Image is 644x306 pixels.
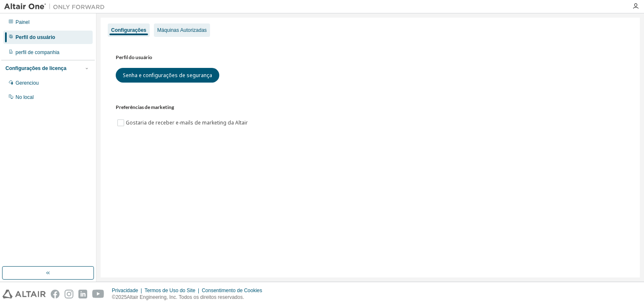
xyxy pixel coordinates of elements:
font: © [112,294,116,300]
font: Preferências de marketing [116,104,174,110]
font: Privacidade [112,288,138,293]
font: Termos de Uso do Site [145,288,195,293]
font: Gerenciou [16,80,39,86]
img: Altair Um [4,3,109,11]
font: Configurações de licença [5,65,66,71]
font: Máquinas Autorizadas [157,27,207,33]
font: Gostaria de receber e-mails de marketing da Altair [126,119,248,126]
img: linkedin.svg [78,290,87,298]
img: youtube.svg [92,290,104,298]
button: Senha e configurações de segurança [116,68,219,83]
img: facebook.svg [51,290,60,298]
font: Perfil do usuário [116,54,152,60]
font: Consentimento de Cookies [202,288,262,293]
font: Perfil do usuário [16,34,55,40]
font: Configurações [111,27,146,33]
img: instagram.svg [65,290,73,298]
font: Painel [16,19,29,25]
font: Senha e configurações de segurança [123,72,212,79]
font: Altair Engineering, Inc. Todos os direitos reservados. [127,294,244,300]
font: 2025 [116,294,127,300]
img: altair_logo.svg [3,290,46,298]
font: No local [16,94,34,100]
font: perfil de companhia [16,49,60,55]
